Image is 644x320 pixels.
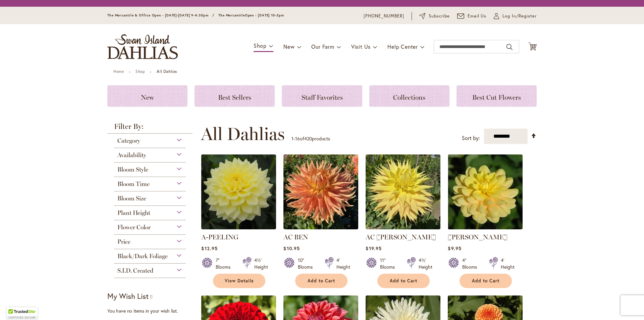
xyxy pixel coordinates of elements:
[462,132,480,144] label: Sort by:
[366,224,440,231] a: AC Jeri
[506,42,513,52] button: Search
[107,34,178,59] a: store logo
[351,43,371,50] span: Visit Us
[117,209,150,217] span: Plant Height
[390,278,417,284] span: Add to Cart
[462,257,481,270] div: 4" Blooms
[457,85,537,107] a: Best Cut Flowers
[472,278,499,284] span: Add to Cart
[460,274,512,288] button: Add to Cart
[448,224,523,231] a: AHOY MATEY
[117,253,168,260] span: Black/Dark Foliage
[364,13,404,19] a: [PHONE_NUMBER]
[311,43,334,50] span: Our Farm
[502,13,537,19] span: Log In/Register
[195,85,275,107] a: Best Sellers
[201,233,238,241] a: A-PEELING
[304,135,312,142] span: 420
[291,135,293,142] span: 1
[107,291,149,301] strong: My Wish List
[201,245,217,252] span: $12.95
[387,43,418,50] span: Help Center
[107,123,193,134] strong: Filter By:
[283,245,300,252] span: $10.95
[117,180,150,188] span: Bloom Time
[117,151,146,159] span: Availability
[501,257,515,270] div: 4' Height
[157,69,177,74] strong: All Dahlias
[366,233,436,241] a: AC [PERSON_NAME]
[107,85,187,107] a: New
[117,137,140,144] span: Category
[393,93,425,101] span: Collections
[254,257,268,270] div: 4½' Height
[218,93,251,101] span: Best Sellers
[380,257,399,270] div: 11" Blooms
[302,93,343,101] span: Staff Favorites
[295,274,347,288] button: Add to Cart
[201,224,276,231] a: A-Peeling
[468,13,487,19] span: Email Us
[377,274,430,288] button: Add to Cart
[117,238,130,245] span: Price
[113,69,124,74] a: Home
[225,278,254,284] span: View Details
[494,13,537,19] a: Log In/Register
[282,85,362,107] a: Staff Favorites
[107,13,245,17] span: The Mercantile & Office Open - [DATE]-[DATE] 9-4:30pm / The Mercantile
[283,233,308,241] a: AC BEN
[369,85,449,107] a: Collections
[283,154,358,229] img: AC BEN
[419,257,432,270] div: 4½' Height
[216,257,234,270] div: 7" Blooms
[448,154,523,229] img: AHOY MATEY
[448,245,461,252] span: $9.95
[117,267,153,274] span: S.I.D. Created
[366,245,381,252] span: $19.95
[366,154,440,229] img: AC Jeri
[419,13,450,19] a: Subscribe
[213,274,265,288] a: View Details
[448,233,507,241] a: [PERSON_NAME]
[117,166,148,173] span: Bloom Style
[472,93,521,101] span: Best Cut Flowers
[117,224,151,231] span: Flower Color
[291,133,330,144] p: - of products
[457,13,487,19] a: Email Us
[283,43,294,50] span: New
[429,13,450,19] span: Subscribe
[5,296,24,315] iframe: Launch Accessibility Center
[201,124,285,144] span: All Dahlias
[107,308,197,314] div: You have no items in your wish list.
[298,257,317,270] div: 10" Blooms
[308,278,335,284] span: Add to Cart
[201,154,276,229] img: A-Peeling
[245,13,284,17] span: Open - [DATE] 10-3pm
[336,257,350,270] div: 4' Height
[254,42,267,49] span: Shop
[136,69,145,74] a: Shop
[117,195,146,202] span: Bloom Size
[141,93,154,101] span: New
[283,224,358,231] a: AC BEN
[295,135,300,142] span: 16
